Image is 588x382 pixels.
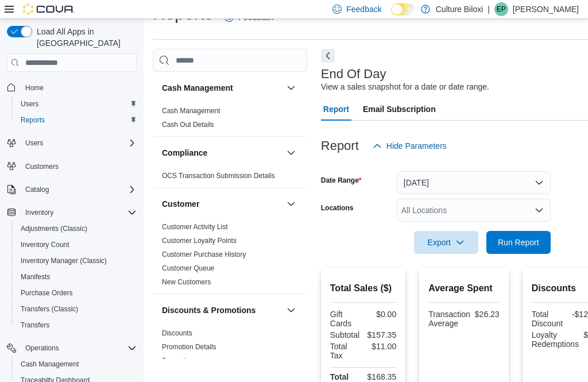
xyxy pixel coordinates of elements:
[16,286,78,300] a: Purchase Orders
[16,286,137,300] span: Purchase Orders
[2,135,141,151] button: Users
[21,360,79,369] span: Cash Management
[21,341,137,355] span: Operations
[162,223,228,231] a: Customer Activity List
[365,342,396,351] div: $11.00
[25,185,49,194] span: Catalog
[11,317,141,333] button: Transfers
[494,2,508,16] div: Enid Poole
[428,281,499,295] h2: Average Spent
[11,269,141,285] button: Manifests
[11,237,141,253] button: Inventory Count
[162,172,275,180] a: OCS Transaction Submission Details
[21,321,49,330] span: Transfers
[21,183,137,196] span: Catalog
[162,264,214,272] a: Customer Queue
[162,304,282,316] button: Discounts & Promotions
[532,330,579,349] div: Loyalty Redemptions
[153,326,307,372] div: Discounts & Promotions
[21,80,137,94] span: Home
[16,302,83,316] a: Transfers (Classic)
[367,372,397,381] div: $168.35
[363,98,436,121] span: Email Subscription
[414,231,478,254] button: Export
[21,81,48,95] a: Home
[21,206,137,219] span: Inventory
[498,237,539,248] span: Run Report
[323,98,349,121] span: Report
[11,285,141,301] button: Purchase Orders
[428,310,470,328] div: Transaction Average
[21,159,137,173] span: Customers
[497,2,506,16] span: EP
[16,270,137,284] span: Manifests
[16,302,137,316] span: Transfers (Classic)
[162,82,233,94] h3: Cash Management
[21,115,45,125] span: Reports
[421,231,471,254] span: Export
[16,97,43,111] a: Users
[16,113,137,127] span: Reports
[475,310,500,319] div: $26.23
[532,310,566,328] div: Total Discount
[16,318,137,332] span: Transfers
[488,2,490,16] p: |
[162,329,192,337] a: Discounts
[11,253,141,269] button: Inventory Manager (Classic)
[486,231,551,254] button: Run Report
[25,208,53,217] span: Inventory
[162,343,216,351] a: Promotion Details
[391,16,392,16] span: Dark Mode
[386,140,447,152] span: Hide Parameters
[32,26,137,49] span: Load All Apps in [GEOGRAPHIC_DATA]
[321,139,359,153] h3: Report
[368,134,451,157] button: Hide Parameters
[365,310,396,319] div: $0.00
[16,113,49,127] a: Reports
[2,204,141,221] button: Inventory
[2,340,141,356] button: Operations
[436,2,483,16] p: Culture Biloxi
[11,356,141,372] button: Cash Management
[2,182,141,198] button: Catalog
[535,206,544,215] button: Open list of options
[16,254,111,268] a: Inventory Manager (Classic)
[11,221,141,237] button: Adjustments (Classic)
[162,278,211,286] a: New Customers
[321,176,362,185] label: Date Range
[21,224,87,233] span: Adjustments (Classic)
[23,3,75,15] img: Cova
[21,206,58,219] button: Inventory
[162,82,282,94] button: Cash Management
[162,147,282,159] button: Compliance
[16,238,74,252] a: Inventory Count
[21,99,38,109] span: Users
[153,104,307,136] div: Cash Management
[153,169,307,187] div: Compliance
[284,81,298,95] button: Cash Management
[21,240,69,249] span: Inventory Count
[162,237,237,245] a: Customer Loyalty Points
[162,250,246,258] a: Customer Purchase History
[16,238,137,252] span: Inventory Count
[16,270,55,284] a: Manifests
[25,83,44,92] span: Home
[16,357,83,371] a: Cash Management
[21,304,78,314] span: Transfers (Classic)
[330,330,361,339] div: Subtotal
[162,357,197,365] a: Promotions
[21,160,63,173] a: Customers
[153,220,307,294] div: Customer
[391,3,415,16] input: Dark Mode
[321,81,489,93] div: View a sales snapshot for a date or date range.
[25,138,43,148] span: Users
[21,136,48,150] button: Users
[321,203,354,213] label: Locations
[162,107,220,115] a: Cash Management
[21,288,73,298] span: Purchase Orders
[162,147,207,159] h3: Compliance
[162,198,282,210] button: Customer
[16,97,137,111] span: Users
[321,67,386,81] h3: End Of Day
[346,3,381,15] span: Feedback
